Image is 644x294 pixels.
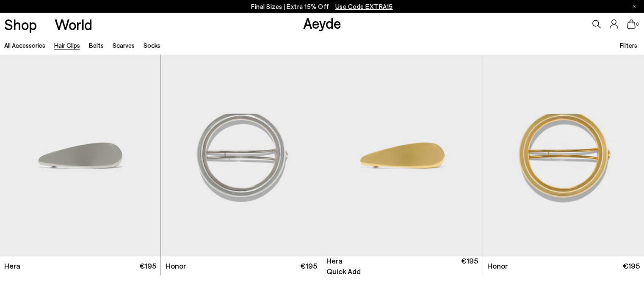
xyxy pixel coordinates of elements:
[322,55,483,256] img: Hera 18kt Gold-Plated Hair Clip
[54,41,80,49] a: Hair Clips
[623,261,640,271] span: €195
[139,261,156,271] span: €195
[483,55,643,256] img: Hera 18kt Gold-Plated Hair Clip
[322,256,483,275] a: Hera Quick Add €195
[461,256,478,277] span: €195
[322,55,483,256] div: 1 / 4
[161,55,321,256] img: Honor Palladium-Plated Hair Clip
[483,55,644,256] img: Honor 18kt Gold-Plated Hair Clip
[89,41,104,49] a: Belts
[487,261,508,271] span: Honor
[627,19,636,29] a: 0
[326,256,343,266] span: Hera
[144,41,160,49] a: Socks
[322,55,483,256] a: 4 / 4 1 / 4 2 / 4 3 / 4 4 / 4 1 / 4 Next slide Previous slide
[300,261,317,271] span: €195
[166,261,186,271] span: Honor
[303,14,341,32] a: Aeyde
[251,1,393,12] p: Final Sizes | Extra 15% Off
[620,41,637,49] span: Filters
[4,17,37,32] a: Shop
[113,41,135,49] a: Scarves
[326,266,361,277] li: Quick Add
[4,261,20,271] span: Hera
[636,22,640,27] span: 0
[483,256,644,275] a: Honor €195
[483,55,643,256] div: 2 / 4
[161,256,321,275] a: Honor €195
[55,17,92,32] a: World
[326,266,360,277] ul: variant
[335,3,393,10] span: Navigate to /collections/ss25-final-sizes
[4,41,45,49] a: All accessories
